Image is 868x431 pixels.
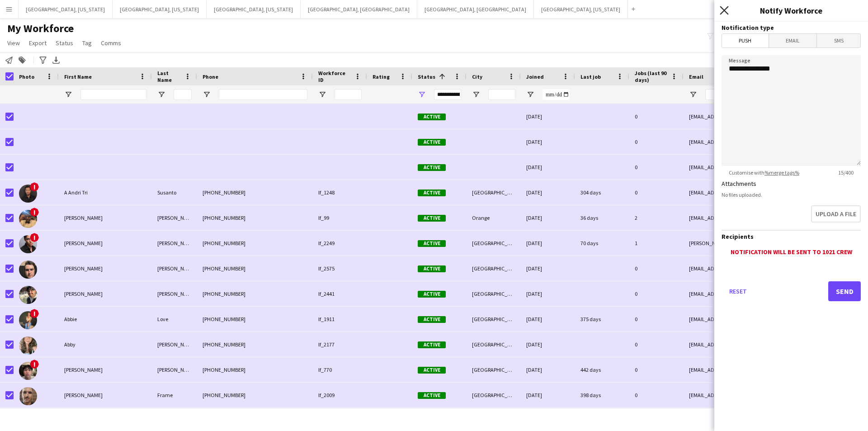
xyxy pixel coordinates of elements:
[152,205,197,230] div: [PERSON_NAME]
[152,383,197,407] div: Frame
[467,357,521,382] div: [GEOGRAPHIC_DATA]
[629,104,684,129] div: 0
[629,205,684,230] div: 2
[521,383,575,407] div: [DATE]
[542,89,570,100] input: Joined Filter Input
[575,180,629,205] div: 304 days
[152,256,197,281] div: [PERSON_NAME]
[373,73,390,80] span: Rating
[521,256,575,281] div: [DATE]
[817,34,860,47] span: SMS
[152,357,197,382] div: [PERSON_NAME]
[197,205,313,230] div: [PHONE_NUMBER]
[811,205,861,223] button: Upload a file
[17,55,28,66] app-action-btn: Add to tag
[521,129,575,154] div: [DATE]
[684,357,737,382] div: [EMAIL_ADDRESS][DOMAIN_NAME]
[521,231,575,256] div: [DATE]
[418,316,446,323] span: Active
[764,169,799,176] a: %merge tags%
[472,90,480,99] button: Open Filter Menu
[635,70,667,83] span: Jobs (last 90 days)
[59,307,152,332] div: Abbie
[526,90,534,99] button: Open Filter Menu
[467,332,521,357] div: [GEOGRAPHIC_DATA]
[19,286,37,304] img: Aaron Sanchez
[4,55,14,66] app-action-btn: Notify workforce
[575,205,629,230] div: 36 days
[629,307,684,332] div: 0
[418,189,446,196] span: Active
[59,281,152,306] div: [PERSON_NAME]
[313,281,367,306] div: lf_2441
[684,383,737,407] div: [EMAIL_ADDRESS][DOMAIN_NAME]
[313,307,367,332] div: lf_1911
[197,180,313,205] div: [PHONE_NUMBER]
[521,281,575,306] div: [DATE]
[4,37,24,49] a: View
[521,205,575,230] div: [DATE]
[318,90,326,99] button: Open Filter Menu
[684,205,737,230] div: [EMAIL_ADDRESS][DOMAIN_NAME]
[684,104,737,129] div: [EMAIL_ADDRESS][DOMAIN_NAME]
[722,232,861,241] h3: Recipients
[19,260,37,279] img: Aaron Peralta
[113,0,207,18] button: [GEOGRAPHIC_DATA], [US_STATE]
[59,383,152,407] div: [PERSON_NAME]
[197,281,313,306] div: [PHONE_NUMBER]
[629,281,684,306] div: 0
[56,39,73,47] span: Status
[575,383,629,407] div: 398 days
[29,39,47,47] span: Export
[722,169,807,176] span: Customise with
[467,205,521,230] div: Orange
[152,180,197,205] div: Susanto
[64,90,72,99] button: Open Filter Menu
[629,357,684,382] div: 0
[157,90,165,99] button: Open Filter Menu
[19,0,113,18] button: [GEOGRAPHIC_DATA], [US_STATE]
[684,180,737,205] div: [EMAIL_ADDRESS][DOMAIN_NAME]
[418,73,435,80] span: Status
[629,129,684,154] div: 0
[59,332,152,357] div: Abby
[629,332,684,357] div: 0
[152,281,197,306] div: [PERSON_NAME]
[684,256,737,281] div: [EMAIL_ADDRESS][DOMAIN_NAME]
[714,5,868,16] h3: Notify Workforce
[575,231,629,256] div: 70 days
[418,139,446,146] span: Active
[30,309,39,318] span: !
[467,307,521,332] div: [GEOGRAPHIC_DATA]
[684,231,737,256] div: [PERSON_NAME][EMAIL_ADDRESS][PERSON_NAME][DOMAIN_NAME]
[684,129,737,154] div: [EMAIL_ADDRESS][DOMAIN_NAME]
[59,231,152,256] div: [PERSON_NAME]
[722,34,769,47] span: Push
[313,205,367,230] div: lf_99
[59,256,152,281] div: [PERSON_NAME]
[467,231,521,256] div: [GEOGRAPHIC_DATA]
[418,265,446,272] span: Active
[197,357,313,382] div: [PHONE_NUMBER]
[472,73,482,80] span: City
[831,169,861,176] span: 15 / 400
[418,291,446,298] span: Active
[301,0,417,18] button: [GEOGRAPHIC_DATA], [GEOGRAPHIC_DATA]
[19,73,34,80] span: Photo
[689,73,703,80] span: Email
[7,22,74,35] span: My Workforce
[521,104,575,129] div: [DATE]
[30,182,39,191] span: !
[722,24,861,32] h3: Notification type
[418,367,446,374] span: Active
[418,215,446,222] span: Active
[467,180,521,205] div: [GEOGRAPHIC_DATA]
[203,73,218,80] span: Phone
[467,281,521,306] div: [GEOGRAPHIC_DATA]
[313,357,367,382] div: lf_770
[197,332,313,357] div: [PHONE_NUMBER]
[629,383,684,407] div: 0
[418,164,446,171] span: Active
[575,357,629,382] div: 442 days
[418,392,446,399] span: Active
